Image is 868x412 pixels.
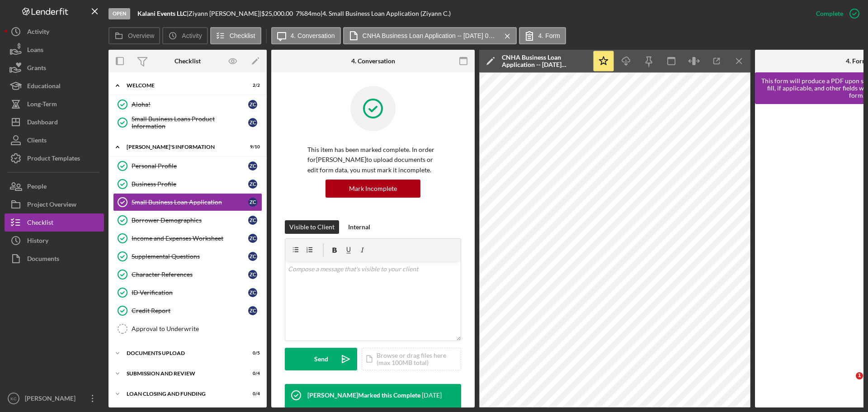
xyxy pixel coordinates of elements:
div: $25,000.00 [261,10,296,17]
div: WELCOME [127,83,237,88]
div: Z C [248,198,257,207]
div: | [137,10,189,17]
div: 4. Form [846,57,868,65]
label: 4. Conversation [291,32,335,39]
div: Mark Incomplete [349,180,397,198]
div: SUBMISSION AND REVIEW [127,371,237,376]
button: Internal [344,220,375,234]
div: Internal [348,220,370,234]
a: Personal ProfileZC [113,157,262,175]
a: Credit ReportZC [113,302,262,320]
div: Borrower Demographics [132,217,248,224]
a: Character ReferencesZC [113,265,262,284]
button: 4. Conversation [271,27,341,44]
div: Open [108,8,130,19]
button: Complete [807,5,863,23]
div: Z C [248,234,257,243]
div: Aloha! [132,101,248,108]
div: Income and Expenses Worksheet [132,235,248,242]
button: 4. Form [519,27,566,44]
div: Small Business Loans Product Information [132,115,248,130]
label: Activity [182,32,202,39]
div: Z C [248,180,257,189]
div: Visible to Client [289,220,335,234]
div: Z C [248,306,257,315]
div: 0 / 4 [244,391,260,397]
div: [PERSON_NAME] [23,389,81,410]
p: This item has been marked complete. In order for [PERSON_NAME] to upload documents or edit form d... [307,145,439,175]
div: ID Verification [132,289,248,296]
label: CNHA Business Loan Application -- [DATE] 03_18pm.pdf [363,32,498,39]
div: | 4. Small Business Loan Application (Ziyann C.) [321,10,451,17]
div: 0 / 5 [244,350,260,356]
a: Borrower DemographicsZC [113,211,262,229]
button: Mark Incomplete [325,180,420,198]
div: DOCUMENTS UPLOAD [127,350,237,356]
div: Business Profile [132,180,248,188]
button: Visible to Client [285,220,339,234]
button: Overview [108,27,160,44]
a: Business ProfileZC [113,175,262,193]
div: Z C [248,252,257,261]
span: 1 [856,372,863,379]
text: KC [10,396,16,401]
div: Approval to Underwrite [132,325,262,332]
div: Personal Profile [132,162,248,170]
div: Character References [132,271,248,278]
div: Send [314,348,328,370]
a: Supplemental QuestionsZC [113,247,262,265]
button: Send [285,348,357,370]
button: KC[PERSON_NAME] [5,389,104,407]
div: 0 / 4 [244,371,260,376]
label: Overview [128,32,154,39]
b: Kalani Events LLC [137,9,187,17]
button: CNHA Business Loan Application -- [DATE] 03_18pm.pdf [343,27,517,44]
div: CNHA Business Loan Application -- [DATE] 03_18pm.pdf [502,54,588,68]
iframe: Intercom live chat [837,372,859,394]
div: Credit Report [132,307,248,314]
div: Z C [248,288,257,297]
div: 4. Conversation [351,57,395,65]
div: Z C [248,270,257,279]
label: 4. Form [538,32,560,39]
a: Aloha!ZC [113,95,262,114]
div: Ziyann [PERSON_NAME] | [189,10,261,17]
a: Small Business Loans Product InformationZC [113,114,262,132]
div: Complete [816,5,843,23]
div: 7 % [296,10,304,17]
label: Checklist [230,32,255,39]
div: LOAN CLOSING AND FUNDING [127,391,237,397]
